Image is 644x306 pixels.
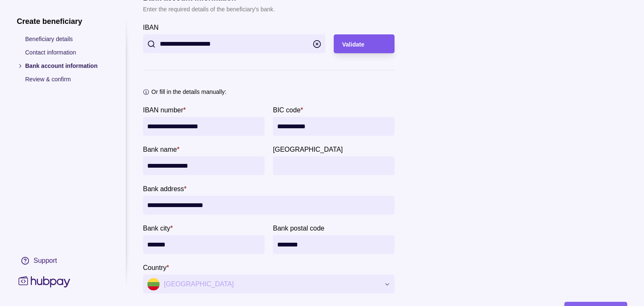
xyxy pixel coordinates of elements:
[25,34,109,44] p: Beneficiary details
[334,34,395,53] button: Validate
[143,184,187,194] label: Bank address
[25,48,109,57] p: Contact information
[147,235,260,254] input: Bank city
[147,196,390,215] input: Bank address
[143,223,173,233] label: Bank city
[147,156,260,175] input: bankName
[151,87,226,96] p: Or fill in the details manually:
[25,61,109,70] p: Bank account information
[143,146,177,153] p: Bank name
[143,24,158,31] p: IBAN
[34,256,57,265] div: Support
[143,185,184,192] p: Bank address
[273,144,343,154] label: Bank province
[273,225,325,232] p: Bank postal code
[143,262,169,272] label: Country
[143,106,183,114] p: IBAN number
[277,117,390,136] input: BIC code
[160,34,309,53] input: IBAN
[273,105,303,115] label: BIC code
[143,22,158,32] label: IBAN
[277,156,390,175] input: Bank province
[273,223,325,233] label: Bank postal code
[273,146,343,153] p: [GEOGRAPHIC_DATA]
[143,5,275,14] p: Enter the required details of the beneficiary's bank.
[143,144,179,154] label: Bank name
[17,252,109,270] a: Support
[17,17,109,26] h1: Create beneficiary
[143,105,186,115] label: IBAN number
[342,41,364,48] span: Validate
[143,225,170,232] p: Bank city
[147,117,260,136] input: IBAN number
[143,264,166,271] p: Country
[277,235,390,254] input: Bank postal code
[273,106,301,114] p: BIC code
[25,75,109,84] p: Review & confirm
